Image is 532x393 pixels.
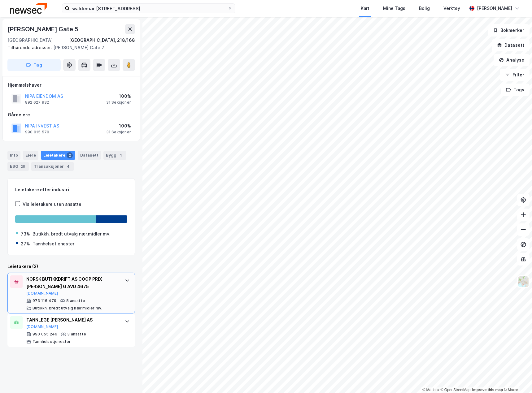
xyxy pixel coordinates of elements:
[66,298,85,303] div: 8 ansatte
[20,163,26,170] div: 28
[118,152,124,158] div: 1
[21,230,30,238] div: 73%
[26,291,58,296] button: [DOMAIN_NAME]
[7,263,135,270] div: Leietakere (2)
[31,162,74,171] div: Transaksjoner
[7,59,61,71] button: Tag
[494,54,530,66] button: Analyse
[67,332,86,337] div: 3 ansatte
[10,3,47,14] img: newsec-logo.f6e21ccffca1b3a03d2d.png
[70,4,228,13] input: Søk på adresse, matrikkel, gårdeiere, leietakere eller personer
[443,5,460,12] div: Verktøy
[8,81,135,89] div: Hjemmelshaver
[25,130,49,135] div: 990 015 570
[26,316,119,324] div: TANNLEGE [PERSON_NAME] AS
[7,44,130,51] div: [PERSON_NAME] Gate 7
[106,93,131,100] div: 100%
[41,151,75,160] div: Leietakere
[7,151,20,160] div: Info
[361,5,369,12] div: Kart
[78,151,101,160] div: Datasett
[106,122,131,130] div: 100%
[7,162,29,171] div: ESG
[501,84,530,96] button: Tags
[33,230,111,238] div: Butikkh. bredt utvalg nær.midler mv.
[7,37,53,44] div: [GEOGRAPHIC_DATA]
[7,24,80,34] div: [PERSON_NAME] Gate 5
[26,275,119,290] div: NORSK BUTIKKDRIFT AS COOP PRIX [PERSON_NAME] G AVD 4675
[106,100,131,105] div: 31 Seksjoner
[33,298,56,303] div: 973 116 479
[7,45,53,50] span: Tilhørende adresser:
[492,39,530,51] button: Datasett
[26,324,58,329] button: [DOMAIN_NAME]
[25,100,49,105] div: 892 627 932
[33,339,71,344] div: Tannhelsetjenester
[106,130,131,135] div: 31 Seksjoner
[419,5,430,12] div: Bolig
[21,240,30,248] div: 27%
[23,201,81,208] div: Vis leietakere uten ansatte
[477,5,512,12] div: [PERSON_NAME]
[69,37,135,44] div: [GEOGRAPHIC_DATA], 218/168
[23,151,38,160] div: Eiere
[33,306,102,311] div: Butikkh. bredt utvalg nær.midler mv.
[517,276,529,287] img: Z
[441,388,471,392] a: OpenStreetMap
[500,69,530,81] button: Filter
[65,163,71,170] div: 4
[501,363,532,393] iframe: Chat Widget
[15,186,127,193] div: Leietakere etter industri
[67,152,73,158] div: 2
[488,24,530,37] button: Bokmerker
[383,5,405,12] div: Mine Tags
[472,388,503,392] a: Improve this map
[422,388,439,392] a: Mapbox
[8,111,135,119] div: Gårdeiere
[33,240,74,248] div: Tannhelsetjenester
[103,151,126,160] div: Bygg
[33,332,57,337] div: 990 055 246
